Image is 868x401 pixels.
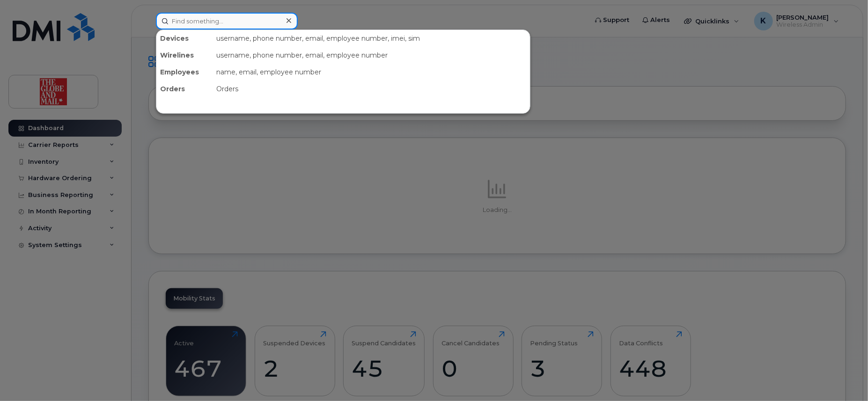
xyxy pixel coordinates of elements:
div: Employees [156,64,213,80]
div: name, email, employee number [213,64,530,80]
div: Orders [156,80,213,97]
div: username, phone number, email, employee number [213,47,530,64]
div: username, phone number, email, employee number, imei, sim [213,30,530,47]
div: Devices [156,30,213,47]
div: Wirelines [156,47,213,64]
div: Orders [213,80,530,97]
